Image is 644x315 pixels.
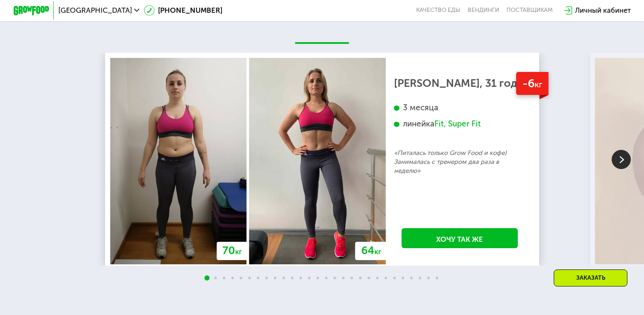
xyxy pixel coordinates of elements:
span: [GEOGRAPHIC_DATA] [58,7,132,14]
div: 3 месяца [394,103,526,113]
div: Заказать [554,269,627,286]
div: Личный кабинет [575,5,631,16]
a: [PHONE_NUMBER] [144,5,223,16]
div: 64 [355,242,387,260]
a: Хочу так же [402,228,518,248]
div: линейка [394,119,526,129]
img: Slide right [612,150,631,169]
div: 70 [217,242,248,260]
div: Fit, Super Fit [434,119,481,129]
span: кг [235,247,242,256]
a: Качество еды [416,7,460,14]
p: «Питалась только Grow Food и кофе) Занималась с тренером два раза в неделю» [394,149,526,175]
a: Вендинги [468,7,499,14]
div: -6 [516,72,548,95]
div: [PERSON_NAME], 31 год [394,79,526,88]
span: кг [374,247,381,256]
span: кг [535,79,542,89]
div: поставщикам [506,7,553,14]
